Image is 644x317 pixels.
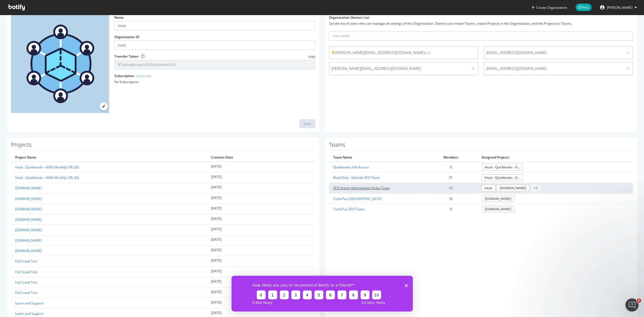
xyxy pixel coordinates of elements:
[114,21,315,30] input: name
[207,204,315,214] td: [DATE]
[207,235,315,246] td: [DATE]
[114,80,315,84] div: No Subscription
[15,207,42,211] a: [DOMAIN_NAME]
[576,4,592,11] span: Help
[15,280,37,285] a: Full Crawl Test
[15,175,79,180] a: Intuit - Quickbooks - 600k Monthly URL (JS)
[207,172,315,183] td: [DATE]
[625,298,639,312] iframe: Intercom live chat
[15,301,43,305] a: Learn and Support
[303,121,311,126] div: Save
[15,228,42,232] a: [DOMAIN_NAME]
[207,246,315,256] td: [DATE]
[607,5,632,10] span: Bryan Passanisi
[15,259,37,264] a: Full Crawl Test
[15,270,37,274] a: Full Crawl Test
[477,153,633,162] th: Assigned Projects
[482,206,514,213] a: [DOMAIN_NAME]
[424,172,477,183] td: 51
[329,15,369,20] label: Organization Owners List
[207,256,315,267] td: [DATE]
[424,193,477,204] td: 16
[637,298,641,303] span: 6
[207,225,315,235] td: [DATE]
[15,290,37,295] a: Full Crawl Test
[482,174,523,181] a: Intuit - Quickbooks - 600k Monthly URL (JS)
[482,195,514,202] a: [DOMAIN_NAME]
[207,193,315,204] td: [DATE]
[15,311,43,316] a: Learn and Support
[15,248,42,253] a: [DOMAIN_NAME]
[329,31,633,41] input: User email
[486,66,621,71] span: [EMAIL_ADDRESS][DOMAIN_NAME]
[207,267,315,277] td: [DATE]
[207,162,315,172] td: [DATE]
[329,21,633,26] div: Set the list of users who can manage all settings of this Organization. Owners can create Teams, ...
[331,66,466,71] span: [PERSON_NAME][EMAIL_ADDRESS][DOMAIN_NAME]
[596,3,641,12] button: [PERSON_NAME]
[497,185,529,191] a: [DOMAIN_NAME]
[15,196,42,201] a: [DOMAIN_NAME]
[15,217,42,222] a: [DOMAIN_NAME]
[231,276,413,312] iframe: Survey from Botify
[486,50,621,55] span: [EMAIL_ADDRESS][DOMAIN_NAME]
[114,15,124,20] label: Name
[424,183,477,193] td: 10
[333,186,390,190] a: SEO Article Optimization Strike Team
[15,238,42,243] a: [DOMAIN_NAME]
[134,73,151,78] a: - Subscribe
[207,298,315,308] td: [DATE]
[333,207,364,211] a: TurboTax SEO Team
[11,142,315,150] h1: Projects
[11,153,207,162] th: Project Name
[531,185,541,191] span: + 1
[207,287,315,298] td: [DATE]
[207,214,315,225] td: [DATE]
[114,54,139,59] label: Transfer Token
[424,204,477,214] td: 9
[329,142,633,150] h1: Teams
[15,165,79,169] a: Intuit - Quickbooks - 600k Monthly URL (JS)
[333,165,369,169] a: Quickbooks Edit Access
[333,175,380,180] a: Read Only - Outside SEO Team
[424,162,477,172] td: 6
[114,41,315,50] input: Organization ID
[15,186,42,190] a: [DOMAIN_NAME]
[425,51,431,55] small: (me)
[207,277,315,287] td: [DATE]
[482,164,523,171] a: Intuit - Quickbooks - 600k Monthly URL (JS)
[308,54,315,59] span: copy
[207,153,315,162] th: Creation Date
[329,153,424,162] th: Team Name
[114,35,139,39] label: Organization ID
[331,50,476,55] span: [PERSON_NAME][EMAIL_ADDRESS][DOMAIN_NAME]
[482,185,495,191] a: intuit
[531,5,567,10] button: Create Organization
[333,196,382,201] a: TurboTax [GEOGRAPHIC_DATA]
[424,153,477,162] th: Members
[207,183,315,193] td: [DATE]
[114,73,151,78] label: Subscription
[299,119,315,128] button: Save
